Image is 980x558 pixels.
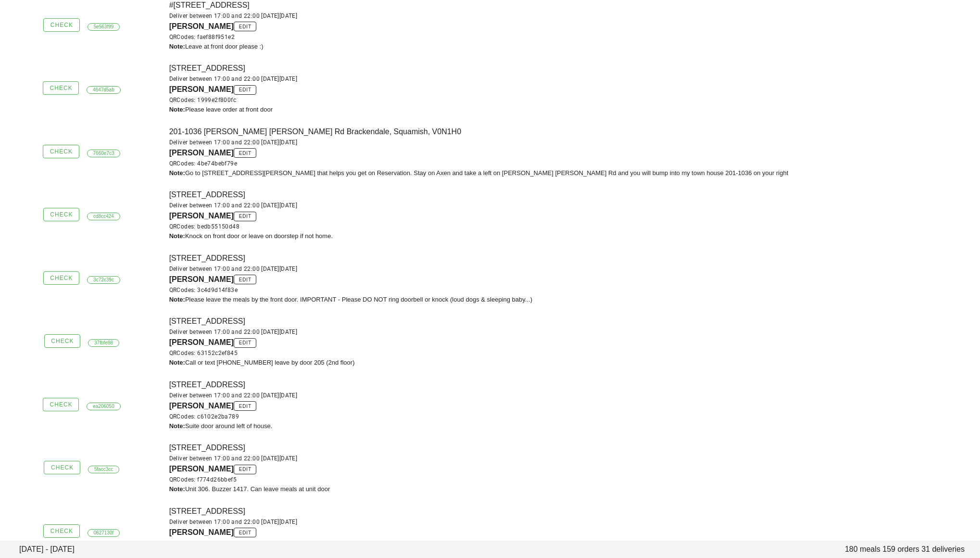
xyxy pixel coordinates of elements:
[49,85,72,91] span: Check
[169,106,185,113] b: Note:
[50,211,73,218] span: Check
[94,466,113,473] span: 5facc3cc
[50,148,73,155] span: Check
[169,402,234,410] span: [PERSON_NAME]
[169,169,185,177] b: Note:
[169,231,974,241] div: Knock on front door or leave on doorstep if not home.
[169,264,974,274] div: Deliver between 17:00 and 22:00 [DATE][DATE]
[50,338,74,344] span: Check
[239,24,251,29] span: edit
[169,105,974,114] div: Please leave order at front door
[239,340,251,345] span: edit
[239,151,251,156] span: edit
[169,465,234,473] span: [PERSON_NAME]
[49,401,72,408] span: Check
[234,528,256,537] a: edit
[169,149,234,157] span: [PERSON_NAME]
[169,348,974,358] div: QRCodes: 63152c2ef845
[169,295,974,304] div: Please leave the meals by the front door. IMPORTANT - Please DO NOT ring doorbell or knock (loud ...
[234,212,256,221] a: edit
[239,214,251,219] span: edit
[93,213,114,220] span: cd8cc424
[93,87,114,93] span: 4647d5ab
[169,74,974,84] div: Deliver between 17:00 and 22:00 [DATE][DATE]
[169,296,185,303] b: Note:
[239,277,251,282] span: edit
[169,43,185,50] b: Note:
[169,391,974,400] div: Deliver between 17:00 and 22:00 [DATE][DATE]
[94,530,114,536] span: 0627130f
[169,475,974,484] div: QRCodes: f774d26bbef5
[163,120,980,184] div: 201-1036 [PERSON_NAME] [PERSON_NAME] Rd Brackendale, Squamish, V0N1H0
[50,275,73,281] span: Check
[234,465,256,474] a: edit
[169,422,185,430] b: Note:
[239,404,251,409] span: edit
[94,24,114,30] span: 5e563f99
[239,530,251,535] span: edit
[169,412,974,421] div: QRCodes: c6102e2ba789
[169,232,185,240] b: Note:
[169,22,234,30] span: [PERSON_NAME]
[163,373,980,437] div: [STREET_ADDRESS]
[169,11,974,21] div: Deliver between 17:00 and 22:00 [DATE][DATE]
[163,310,980,373] div: [STREET_ADDRESS]
[93,277,114,283] span: 3c72c39c
[234,338,256,348] a: edit
[43,524,79,538] button: Check
[234,401,256,411] a: edit
[169,327,974,337] div: Deliver between 17:00 and 22:00 [DATE][DATE]
[44,461,80,474] button: Check
[43,145,79,158] button: Check
[43,81,79,95] button: Check
[169,538,974,548] div: QRCodes: a063ad466a3a
[169,421,974,431] div: Suite door around left of house.
[169,222,974,231] div: QRCodes: bedb55150d48
[169,159,974,168] div: QRCodes: 4be74bebf79e
[169,359,185,366] b: Note:
[93,150,114,157] span: 7660e7c3
[169,358,974,368] div: Call or text [PHONE_NUMBER] leave by door 205 (2nd floor)
[50,528,73,534] span: Check
[169,275,234,283] span: [PERSON_NAME]
[234,85,256,95] a: edit
[234,275,256,284] a: edit
[43,18,79,32] button: Check
[169,338,234,346] span: [PERSON_NAME]
[163,183,980,247] div: [STREET_ADDRESS]
[163,57,980,120] div: [STREET_ADDRESS]
[169,528,234,536] span: [PERSON_NAME]
[239,467,251,472] span: edit
[169,95,974,105] div: QRCodes: 1999e2f800fc
[169,85,234,93] span: [PERSON_NAME]
[94,340,113,346] span: 37fbfe88
[234,148,256,158] a: edit
[234,22,256,31] a: edit
[169,138,974,147] div: Deliver between 17:00 and 22:00 [DATE][DATE]
[43,398,79,411] button: Check
[169,454,974,463] div: Deliver between 17:00 and 22:00 [DATE][DATE]
[163,247,980,310] div: [STREET_ADDRESS]
[169,285,974,295] div: QRCodes: 3c4d9d14f83e
[169,484,974,494] div: Unit 306. Buzzer 1417. Can leave meals at unit door
[169,485,185,493] b: Note:
[43,271,79,285] button: Check
[163,436,980,500] div: [STREET_ADDRESS]
[169,168,974,178] div: Go to [STREET_ADDRESS][PERSON_NAME] that helps you get on Reservation. Stay on Axen and take a le...
[239,87,251,92] span: edit
[169,517,974,527] div: Deliver between 17:00 and 22:00 [DATE][DATE]
[169,42,974,51] div: Leave at front door please :)
[50,464,74,471] span: Check
[93,403,114,410] span: ea206050
[169,32,974,42] div: QRCodes: faef88f951e2
[43,208,79,221] button: Check
[50,22,73,28] span: Check
[169,212,234,220] span: [PERSON_NAME]
[44,334,80,348] button: Check
[169,201,974,210] div: Deliver between 17:00 and 22:00 [DATE][DATE]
